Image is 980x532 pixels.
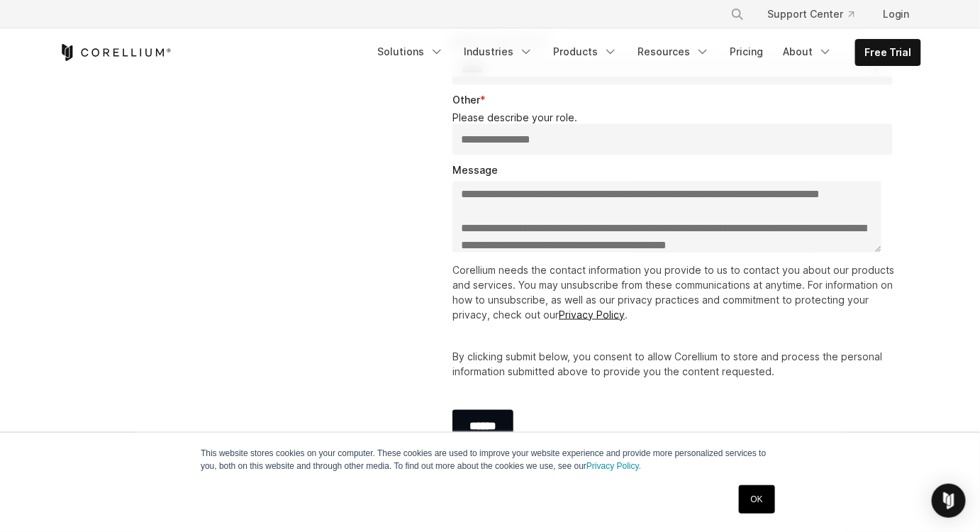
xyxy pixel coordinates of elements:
[856,40,920,65] a: Free Trial
[721,39,772,65] a: Pricing
[713,1,921,27] div: Navigation Menu
[369,39,452,65] a: Solutions
[452,262,898,322] p: Corellium needs the contact information you provide to us to contact you about our products and s...
[872,1,921,27] a: Login
[452,94,480,106] span: Other
[559,309,625,321] a: Privacy Policy
[629,39,718,65] a: Resources
[201,447,779,472] p: This website stores cookies on your computer. These cookies are used to improve your website expe...
[774,39,841,65] a: About
[452,111,898,124] legend: Please describe your role.
[452,164,498,176] span: Message
[455,39,542,65] a: Industries
[452,350,898,379] p: By clicking submit below, you consent to allow Corellium to store and process the personal inform...
[586,461,641,471] a: Privacy Policy.
[59,44,172,61] a: Corellium Home
[545,39,626,65] a: Products
[739,485,775,514] a: OK
[932,484,966,518] div: Open Intercom Messenger
[756,1,866,27] a: Support Center
[369,39,921,66] div: Navigation Menu
[725,1,750,27] button: Search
